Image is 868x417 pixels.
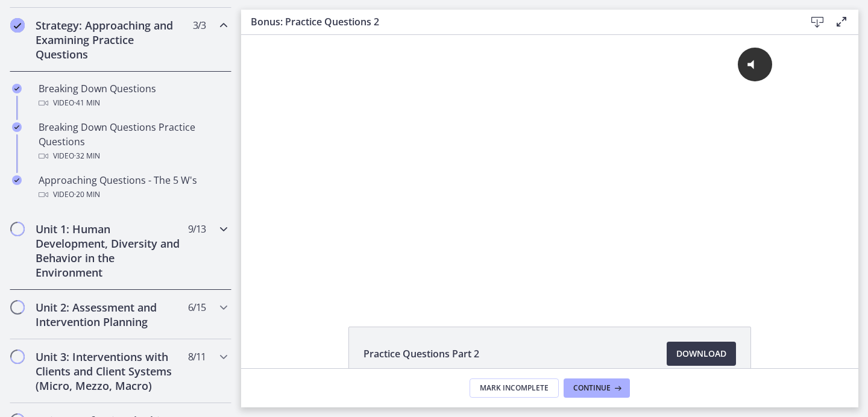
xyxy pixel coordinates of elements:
h2: Strategy: Approaching and Examining Practice Questions [36,18,183,61]
span: · 20 min [74,187,100,202]
h2: Unit 3: Interventions with Clients and Client Systems (Micro, Mezzo, Macro) [36,350,183,393]
div: Video [39,149,227,163]
span: Continue [573,383,611,393]
iframe: Video Lesson [241,35,858,299]
div: Approaching Questions - The 5 W's [39,173,227,202]
span: 9 / 13 [188,222,206,236]
div: Breaking Down Questions Practice Questions [39,120,227,163]
i: Completed [12,122,22,132]
h2: Unit 1: Human Development, Diversity and Behavior in the Environment [36,222,183,280]
button: Continue [564,378,630,398]
span: Mark Incomplete [480,383,549,393]
h2: Unit 2: Assessment and Intervention Planning [36,300,183,329]
span: Download [676,346,726,361]
div: Breaking Down Questions [39,81,227,110]
span: · 41 min [74,96,100,110]
span: · 32 min [74,149,100,163]
span: 8 / 11 [188,350,206,364]
span: 6 / 15 [188,300,206,315]
i: Completed [12,175,22,185]
button: Mark Incomplete [470,378,559,398]
a: Download [667,342,736,366]
span: Practice Questions Part 2 [363,346,479,361]
i: Completed [12,84,22,93]
div: Video [39,187,227,202]
i: Completed [10,18,25,33]
h3: Bonus: Practice Questions 2 [251,14,786,29]
span: 3 / 3 [193,18,206,33]
div: Video [39,96,227,110]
